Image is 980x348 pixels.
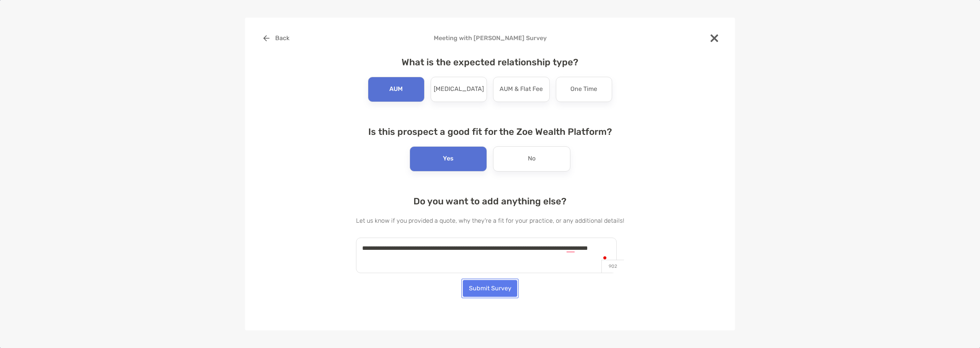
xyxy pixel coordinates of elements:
[570,83,597,95] p: One Time
[356,196,624,207] h4: Do you want to add anything else?
[710,34,718,42] img: close modal
[263,35,269,41] img: button icon
[601,260,624,273] p: 902
[356,126,624,137] h4: Is this prospect a good fit for the Zoe Wealth Platform?
[389,83,403,95] p: AUM
[257,34,723,42] h4: Meeting with [PERSON_NAME] Survey
[528,153,536,165] p: No
[356,57,624,68] h4: What is the expected relationship type?
[257,30,295,47] button: Back
[463,280,517,297] button: Submit Survey
[356,238,617,273] textarea: To enrich screen reader interactions, please activate Accessibility in Grammarly extension settings
[500,83,543,95] p: AUM & Flat Fee
[356,216,624,225] p: Let us know if you provided a quote, why they're a fit for your practice, or any additional details!
[434,83,484,95] p: [MEDICAL_DATA]
[443,153,454,165] p: Yes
